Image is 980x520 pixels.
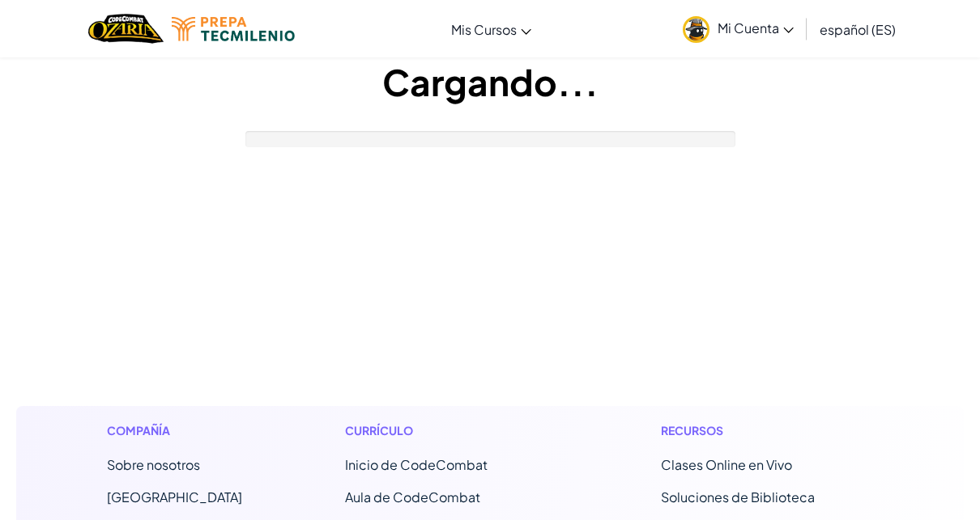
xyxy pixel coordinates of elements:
[683,16,709,43] img: avatar
[107,456,200,473] a: Sobre nosotros
[107,488,242,505] a: [GEOGRAPHIC_DATA]
[345,456,488,473] span: Inicio de CodeCombat
[661,422,874,439] h1: Recursos
[88,12,164,45] a: Ozaria by CodeCombat logo
[812,7,904,51] a: español (ES)
[107,422,242,439] h1: Compañía
[345,488,480,505] a: Aula de CodeCombat
[88,12,164,45] img: Home
[345,422,558,439] h1: Currículo
[451,21,517,38] span: Mis Cursos
[820,21,896,38] span: español (ES)
[661,456,792,473] a: Clases Online en Vivo
[661,488,815,505] a: Soluciones de Biblioteca
[443,7,539,51] a: Mis Cursos
[718,19,794,36] span: Mi Cuenta
[172,17,295,41] img: Tecmilenio logo
[675,3,802,54] a: Mi Cuenta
